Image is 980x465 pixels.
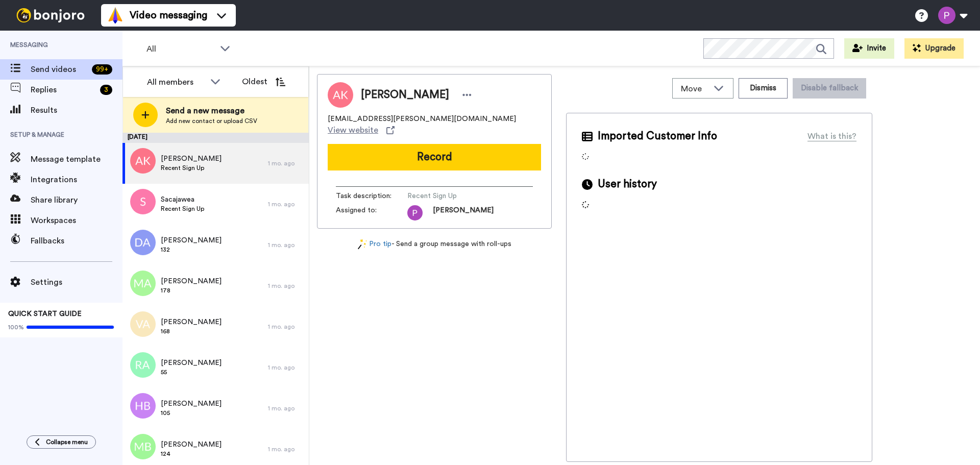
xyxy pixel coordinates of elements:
img: hb.png [130,393,156,419]
span: Video messaging [130,8,207,22]
div: - Send a group message with roll-ups [317,239,552,250]
span: [PERSON_NAME] [161,439,222,450]
span: Assigned to: [336,205,407,221]
img: ACg8ocJ3rfAAadIKLrUGQajlb6Yoca1CSOCD4Ohk-7gfG3yIGQjL3g=s96-c [407,205,423,221]
div: 3 [100,85,112,95]
button: Collapse menu [27,435,96,449]
img: Image of Anil Kumar [328,82,353,108]
span: Replies [31,84,96,96]
span: Message template [31,153,122,165]
span: Collapse menu [46,438,88,446]
a: Pro tip [358,239,391,250]
div: 1 mo. ago [268,282,304,290]
span: [PERSON_NAME] [161,399,222,409]
span: [EMAIL_ADDRESS][PERSON_NAME][DOMAIN_NAME] [328,114,516,124]
img: da.png [130,230,156,255]
span: Fallbacks [31,235,122,247]
span: [PERSON_NAME] [161,154,222,164]
img: magic-wand.svg [358,239,367,250]
button: Invite [844,38,894,59]
span: [PERSON_NAME] [161,317,222,327]
button: Record [328,144,541,170]
img: vm-color.svg [107,7,124,23]
img: va.png [130,311,156,337]
span: [PERSON_NAME] [433,205,494,221]
img: ra.png [130,352,156,378]
span: Recent Sign Up [407,191,504,201]
span: Send a new message [166,105,257,117]
div: 1 mo. ago [268,445,304,453]
div: 1 mo. ago [268,404,304,412]
span: Workspaces [31,214,122,227]
div: 1 mo. ago [268,200,304,208]
img: ma.png [130,271,156,296]
span: Sacajawea [161,194,204,205]
span: 105 [161,409,222,417]
div: 99 + [92,64,112,75]
span: Share library [31,194,122,206]
img: s.png [130,189,156,214]
span: 132 [161,246,222,254]
span: Move [681,83,708,95]
a: View website [328,124,395,136]
button: Disable fallback [793,78,866,99]
span: [PERSON_NAME] [161,358,222,368]
span: 178 [161,286,222,295]
button: Upgrade [904,38,964,59]
span: QUICK START GUIDE [8,310,82,317]
span: Recent Sign Up [161,164,222,172]
span: [PERSON_NAME] [361,87,449,103]
span: Task description : [336,191,407,201]
span: Settings [31,276,122,288]
span: 168 [161,327,222,335]
span: [PERSON_NAME] [161,235,222,246]
button: Oldest [234,71,293,92]
span: View website [328,124,378,136]
span: Add new contact or upload CSV [166,117,257,125]
span: Send videos [31,63,88,76]
span: All [146,43,215,55]
div: What is this? [807,130,856,142]
span: Integrations [31,174,122,186]
img: ak.png [130,148,156,174]
span: 55 [161,368,222,376]
div: 1 mo. ago [268,241,304,249]
span: [PERSON_NAME] [161,276,222,286]
button: Dismiss [739,78,788,99]
span: Recent Sign Up [161,205,204,213]
span: 124 [161,450,222,458]
span: Imported Customer Info [598,129,717,144]
span: 100% [8,323,24,331]
span: User history [598,177,657,192]
div: All members [147,76,205,88]
div: [DATE] [122,133,309,143]
img: mb.png [130,434,156,459]
div: 1 mo. ago [268,323,304,331]
span: Results [31,104,122,116]
div: 1 mo. ago [268,159,304,167]
img: bj-logo-header-white.svg [12,8,89,22]
div: 1 mo. ago [268,363,304,372]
